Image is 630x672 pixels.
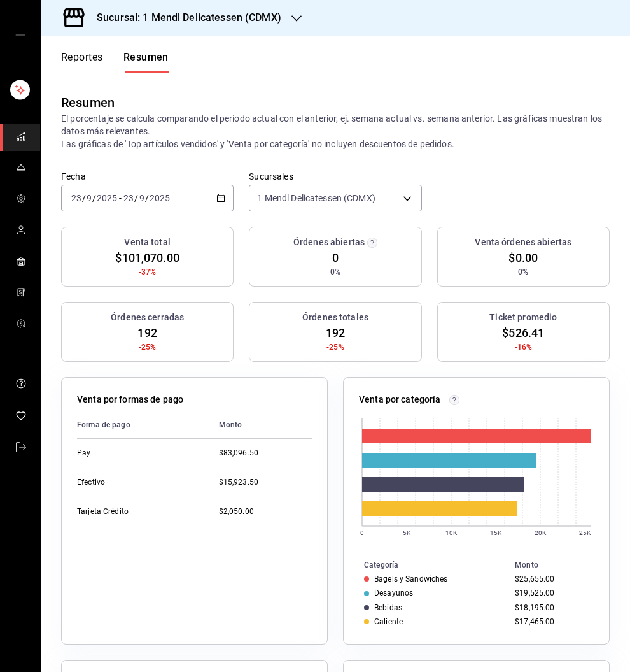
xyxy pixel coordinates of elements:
text: 15K [490,529,502,536]
span: $0.00 [508,249,538,266]
input: ---- [96,193,118,203]
div: Bebidas. [374,603,404,612]
text: 0 [360,529,364,536]
input: ---- [149,193,171,203]
div: Pay [77,448,179,459]
span: - [119,193,122,203]
span: 192 [326,324,345,341]
span: 1 Mendl Delicatessen (CDMX) [257,192,375,204]
div: $25,655.00 [515,575,589,583]
button: Reportes [61,51,103,73]
input: -- [71,193,82,203]
span: -25% [326,341,344,353]
span: 0% [330,266,340,278]
span: -16% [515,341,533,353]
span: $101,070.00 [115,249,179,266]
th: Monto [510,558,609,572]
div: Efectivo [77,477,179,488]
div: $18,195.00 [515,603,589,612]
div: Desayunos [374,589,413,597]
div: $15,923.50 [219,477,312,488]
text: 10K [445,529,458,536]
h3: Ticket promedio [489,311,557,324]
span: -37% [139,266,157,278]
th: Monto [209,411,312,439]
button: Resumen [123,51,169,73]
h3: Órdenes totales [302,311,368,324]
div: Caliente [374,617,403,626]
text: 25K [579,529,591,536]
h3: Sucursal: 1 Mendl Delicatessen (CDMX) [87,10,281,25]
text: 20K [535,529,547,536]
span: / [134,193,138,203]
p: El porcentaje se calcula comparando el período actual con el anterior, ej. semana actual vs. sema... [61,112,610,150]
h3: Venta total [124,236,170,249]
div: Resumen [61,93,115,112]
h3: Órdenes cerradas [111,311,184,324]
p: Venta por categoría [359,393,441,406]
span: 0% [518,266,528,278]
button: open drawer [15,33,25,43]
div: $2,050.00 [219,506,312,517]
th: Forma de pago [77,411,209,439]
span: / [145,193,149,203]
p: Venta por formas de pago [77,393,183,406]
input: -- [123,193,134,203]
label: Fecha [61,172,234,181]
span: 192 [137,324,157,341]
input: -- [86,193,92,203]
span: -25% [139,341,157,353]
span: $526.41 [502,324,544,341]
div: Bagels y Sandwiches [374,575,447,583]
text: 5K [403,529,411,536]
div: $83,096.50 [219,448,312,459]
span: / [82,193,86,203]
span: 0 [332,249,339,266]
div: $19,525.00 [515,589,589,597]
input: -- [139,193,145,203]
div: $17,465.00 [515,617,589,626]
h3: Órdenes abiertas [293,236,365,249]
th: Categoría [344,558,510,572]
span: / [92,193,96,203]
label: Sucursales [249,172,421,181]
div: navigation tabs [61,51,169,73]
div: Tarjeta Crédito [77,506,179,517]
h3: Venta órdenes abiertas [475,236,571,249]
